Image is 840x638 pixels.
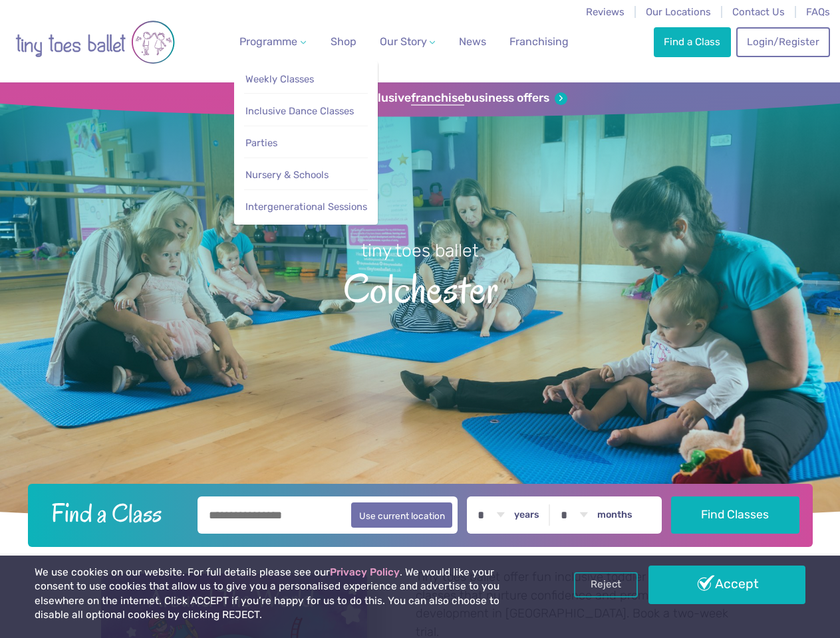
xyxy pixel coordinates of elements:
[380,35,427,48] span: Our Story
[586,6,625,18] a: Reviews
[239,35,297,48] span: Programme
[325,29,362,55] a: Shop
[351,502,453,528] button: Use current location
[244,163,368,187] a: Nursery & Schools
[574,572,638,597] a: Reject
[273,91,567,106] a: Sign up for our exclusivefranchisebusiness offers
[454,29,491,55] a: News
[244,99,368,124] a: Inclusive Dance Classes
[411,91,464,106] strong: franchise
[806,6,830,18] a: FAQs
[646,6,711,18] a: Our Locations
[504,29,574,55] a: Franchising
[671,496,799,534] button: Find Classes
[245,73,314,85] span: Weekly Classes
[361,240,479,261] small: tiny toes ballet
[21,263,819,312] span: Colchester
[245,105,354,117] span: Inclusive Dance Classes
[330,566,400,578] a: Privacy Policy
[736,27,829,56] a: Login/Register
[514,509,539,521] label: years
[35,566,535,623] p: We use cookies on our website. For full details please see our . We would like your consent to us...
[597,509,632,521] label: months
[654,27,731,56] a: Find a Class
[15,9,175,76] img: tiny toes ballet
[459,35,486,48] span: News
[234,29,311,55] a: Programme
[732,6,785,18] a: Contact Us
[244,67,368,92] a: Weekly Classes
[245,137,277,149] span: Parties
[245,169,329,181] span: Nursery & Schools
[374,29,440,55] a: Our Story
[648,566,805,604] a: Accept
[41,496,188,530] h2: Find a Class
[244,131,368,156] a: Parties
[245,201,367,213] span: Intergenerational Sessions
[331,35,356,48] span: Shop
[244,195,368,219] a: Intergenerational Sessions
[509,35,569,48] span: Franchising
